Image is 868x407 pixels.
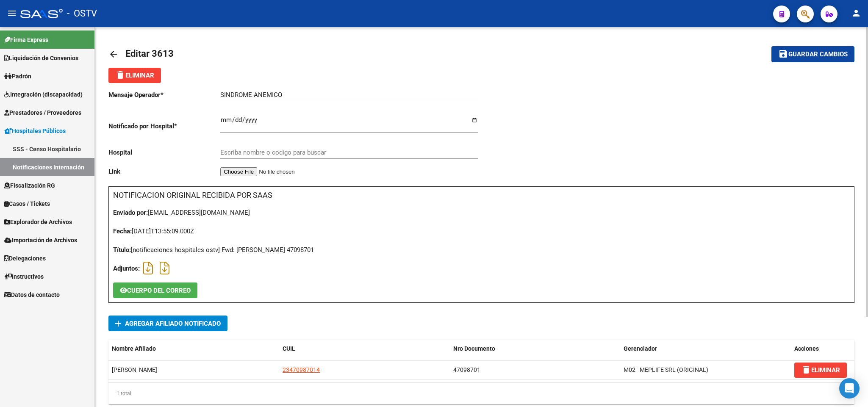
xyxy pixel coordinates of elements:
[113,189,850,201] h3: NOTIFICACION ORIGINAL RECIBIDA POR SAAS
[4,290,60,299] span: Datos de contacto
[788,51,848,58] span: Guardar cambios
[113,246,131,254] strong: Título:
[113,208,850,217] div: [EMAIL_ADDRESS][DOMAIN_NAME]
[283,345,295,352] span: CUIL
[112,345,156,352] span: Nombre Afiliado
[113,245,850,255] div: [notificaciones hospitales ostv] Fwd: [PERSON_NAME] 47098701
[453,345,495,352] span: Nro Documento
[4,181,55,190] span: Fiscalización RG
[108,340,279,358] datatable-header-cell: Nombre Afiliado
[115,70,125,80] mat-icon: delete
[127,287,191,294] span: CUERPO DEL CORREO
[4,199,50,208] span: Casos / Tickets
[108,148,220,157] p: Hospital
[624,345,657,352] span: Gerenciador
[113,227,132,235] strong: Fecha:
[4,90,83,99] span: Integración (discapacidad)
[4,35,48,44] span: Firma Express
[108,383,854,404] div: 1 total
[113,282,197,298] button: CUERPO DEL CORREO
[108,122,220,131] p: Notificado por Hospital
[453,366,480,373] span: 47098701
[112,366,157,373] span: VOELKLI MARIA MILAGROS
[450,340,621,358] datatable-header-cell: Nro Documento
[791,340,854,358] datatable-header-cell: Acciones
[624,366,708,373] span: M02 - MEPLIFE SRL (ORIGINAL)
[108,316,227,331] button: Agregar Afiliado Notificado
[839,378,860,399] div: Open Intercom Messenger
[794,345,819,352] span: Acciones
[279,340,450,358] datatable-header-cell: CUIL
[4,53,78,63] span: Liquidación de Convenios
[851,8,861,18] mat-icon: person
[801,366,840,374] span: ELIMINAR
[794,363,847,378] button: ELIMINAR
[771,46,854,62] button: Guardar cambios
[108,68,161,83] button: Eliminar
[620,340,791,358] datatable-header-cell: Gerenciador
[4,235,77,245] span: Importación de Archivos
[125,48,174,59] span: Editar 3613
[113,209,148,216] strong: Enviado por:
[4,72,31,81] span: Padrón
[113,265,140,272] strong: Adjuntos:
[4,272,44,281] span: Instructivos
[4,217,72,227] span: Explorador de Archivos
[115,72,154,79] span: Eliminar
[113,227,850,236] div: [DATE]T13:55:09.000Z
[113,318,123,329] mat-icon: add
[801,365,811,375] mat-icon: delete
[4,254,46,263] span: Delegaciones
[108,167,220,176] p: Link
[67,4,97,23] span: - OSTV
[778,49,788,59] mat-icon: save
[125,320,221,327] span: Agregar Afiliado Notificado
[283,366,320,373] span: 23470987014
[108,49,119,59] mat-icon: arrow_back
[4,108,81,117] span: Prestadores / Proveedores
[7,8,17,18] mat-icon: menu
[4,126,66,136] span: Hospitales Públicos
[108,90,220,100] p: Mensaje Operador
